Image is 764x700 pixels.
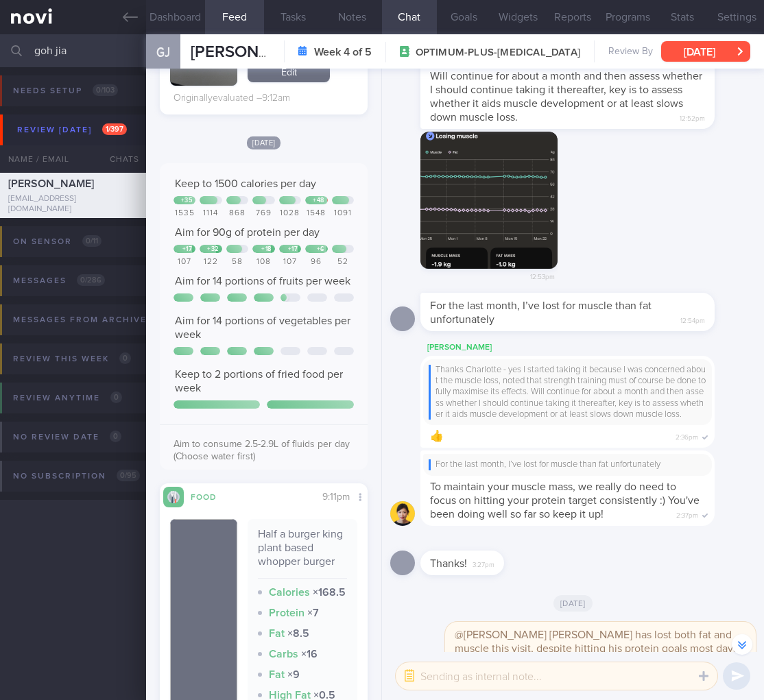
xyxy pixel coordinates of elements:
strong: × 168.5 [313,587,346,598]
div: No review date [10,428,125,446]
div: + 35 [181,197,193,204]
span: Aim for 14 portions of fruits per week [175,276,350,287]
div: + 17 [182,245,193,253]
span: @[PERSON_NAME] [PERSON_NAME] has lost both fat and muscle this visit, despite hitting his protein... [455,629,741,668]
div: 1091 [332,208,354,219]
span: 0 / 103 [93,84,118,96]
div: [PERSON_NAME] [420,339,756,356]
span: [PERSON_NAME] [8,178,94,189]
span: 3:27pm [473,557,494,570]
span: [DATE] [553,595,593,612]
strong: × 8.5 [287,628,309,639]
div: Review [DATE] [14,121,130,139]
span: [PERSON_NAME] [191,44,318,60]
div: + 17 [288,245,298,253]
div: GJ [143,26,184,79]
div: For the last month, I’ve lost for muscle than fat unfortunately [429,459,706,470]
div: 107 [174,257,195,267]
div: 107 [279,257,301,267]
strong: Carbs [269,649,298,660]
div: No subscription [10,467,143,485]
div: 52 [332,257,354,267]
strong: Protein [269,607,305,618]
span: 2:37pm [676,507,698,520]
div: + 48 [313,197,324,204]
div: Half a burger king plant based whopper burger [258,527,347,579]
span: Review By [608,46,653,58]
strong: Week 4 of 5 [314,45,372,59]
span: Aim for 90g of protein per day [175,227,320,238]
div: 868 [226,208,248,219]
span: 1 / 397 [102,123,127,135]
div: + 6 [317,245,324,253]
span: Aim to consume 2.5-2.9L of fluids per day (Choose water first) [174,439,350,461]
div: 1548 [305,208,327,219]
span: Will continue for about a month and then assess whether I should continue taking it thereafter, k... [430,71,702,123]
img: Photo by [420,132,558,269]
div: 96 [305,257,327,267]
a: Edit [248,62,330,82]
div: 1535 [174,208,195,219]
span: Aim for 14 portions of vegetables per week [175,315,350,340]
div: Review anytime [10,389,126,407]
div: 1028 [279,208,301,219]
span: 12:53pm [530,269,555,282]
strong: × 7 [307,607,319,618]
span: 0 [110,431,121,442]
div: On sensor [10,232,105,251]
div: Thanks Charlotte - yes I started taking it because I was concerned about the muscle loss, noted t... [429,365,706,420]
span: For the last month, I’ve lost for muscle than fat unfortunately [430,300,652,325]
span: Keep to 1500 calories per day [175,178,316,189]
button: [DATE] [661,41,750,62]
span: 0 / 286 [77,274,105,286]
strong: Fat [269,628,285,639]
div: 122 [200,257,222,267]
div: [EMAIL_ADDRESS][DOMAIN_NAME] [8,194,138,215]
span: Keep to 2 portions of fried food per week [175,369,343,394]
div: Chats [91,145,146,173]
span: 0 / 95 [117,470,140,481]
span: 0 / 11 [82,235,102,247]
div: Originally evaluated – 9:12am [174,93,290,105]
span: Thanks! [430,558,467,569]
div: 1114 [200,208,222,219]
div: Food [184,490,239,502]
span: 0 [119,352,131,364]
div: + 32 [207,245,219,253]
div: Messages from Archived [10,311,186,329]
div: Messages [10,271,108,290]
span: 9:11pm [322,492,350,502]
span: 0 [110,391,122,403]
div: 769 [252,208,274,219]
div: Needs setup [10,82,121,100]
strong: Fat [269,669,285,680]
div: Review this week [10,350,134,368]
div: 108 [252,257,274,267]
div: 58 [226,257,248,267]
span: 👍 [430,431,444,442]
strong: Calories [269,587,310,598]
strong: × 9 [287,669,300,680]
div: + 18 [261,245,272,253]
span: OPTIMUM-PLUS-[MEDICAL_DATA] [416,46,580,60]
strong: × 16 [301,649,318,660]
span: 12:52pm [680,110,705,123]
span: 12:54pm [680,313,705,326]
span: 2:36pm [676,429,698,442]
span: To maintain your muscle mass, we really do need to focus on hitting your protein target consisten... [430,481,700,520]
span: [DATE] [247,136,281,149]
